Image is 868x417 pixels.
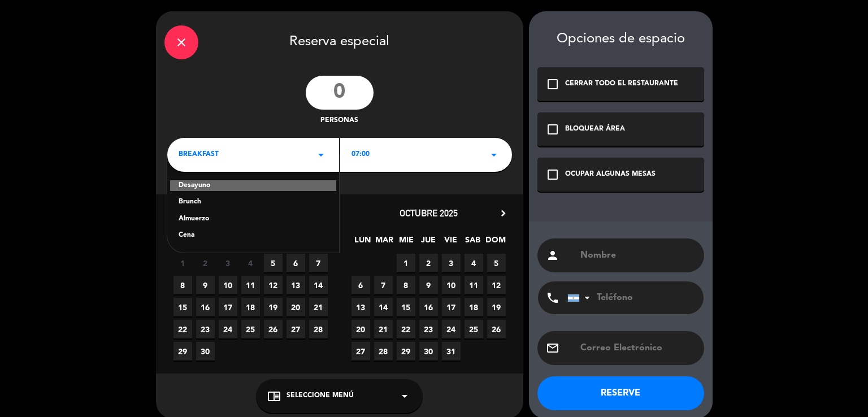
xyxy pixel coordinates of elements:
span: 10 [219,276,237,294]
span: 31 [442,342,461,360]
span: 26 [487,320,506,338]
i: person [546,249,559,262]
span: LUN [353,233,372,252]
span: 9 [419,276,438,294]
span: 28 [374,342,393,360]
span: SAB [463,233,482,252]
span: 5 [264,254,283,272]
span: octubre 2025 [400,207,458,219]
i: email [546,341,559,355]
span: 22 [397,320,415,338]
span: 21 [374,320,393,338]
span: 13 [287,276,305,294]
span: 22 [173,320,192,338]
input: Teléfono [567,281,692,314]
span: 1 [397,254,415,272]
span: 27 [287,320,305,338]
span: 19 [264,298,283,316]
span: 10 [442,276,461,294]
span: 11 [465,276,483,294]
span: 17 [442,298,461,316]
span: 18 [465,298,483,316]
span: 14 [309,276,328,294]
span: 15 [173,298,192,316]
span: 1 [173,254,192,272]
span: 21 [309,298,328,316]
i: check_box_outline_blank [546,168,559,181]
span: 3 [442,254,461,272]
span: 8 [397,276,415,294]
div: Almuerzo [179,214,328,225]
span: MAR [375,233,394,252]
span: 6 [351,276,370,294]
i: chrome_reader_mode [267,389,281,403]
span: 17 [219,298,237,316]
input: Nombre [579,247,696,263]
span: 19 [487,298,506,316]
span: 26 [264,320,283,338]
span: 15 [397,298,415,316]
span: 12 [487,276,506,294]
span: 18 [241,298,260,316]
div: Desayuno [170,180,336,192]
span: 30 [419,342,438,360]
span: 20 [287,298,305,316]
i: arrow_drop_down [314,148,328,162]
span: MIE [397,233,416,252]
span: personas [320,115,358,127]
div: Brunch [179,197,328,208]
div: Cena [179,230,328,241]
span: BREAKFAST [179,149,219,160]
span: 25 [241,320,260,338]
span: 5 [487,254,506,272]
div: Opciones de espacio [537,31,704,47]
i: arrow_drop_down [487,148,501,162]
span: 16 [196,298,215,316]
span: 28 [309,320,328,338]
input: 0 [306,76,374,110]
i: phone [546,291,559,305]
span: 30 [196,342,215,360]
i: check_box_outline_blank [546,123,559,136]
div: OCUPAR ALGUNAS MESAS [565,169,656,180]
span: 8 [173,276,192,294]
span: 25 [465,320,483,338]
span: Seleccione Menú [287,390,354,402]
div: BLOQUEAR ÁREA [565,124,625,135]
span: 9 [196,276,215,294]
span: 12 [264,276,283,294]
span: 3 [219,254,237,272]
i: check_box_outline_blank [546,77,559,91]
span: 6 [287,254,305,272]
span: 16 [419,298,438,316]
span: 7 [309,254,328,272]
i: close [175,36,188,49]
span: 13 [351,298,370,316]
span: 23 [419,320,438,338]
div: Argentina: +54 [568,282,594,314]
span: 20 [351,320,370,338]
span: 29 [173,342,192,360]
span: 14 [374,298,393,316]
i: arrow_drop_down [398,389,411,403]
span: 07:00 [351,149,370,160]
span: 24 [442,320,461,338]
div: Reserva especial [156,11,523,70]
span: DOM [485,233,504,252]
button: RESERVE [537,376,704,410]
span: VIE [441,233,460,252]
input: Correo Electrónico [579,340,696,356]
span: 2 [196,254,215,272]
span: 7 [374,276,393,294]
i: chevron_right [497,207,509,219]
span: 4 [241,254,260,272]
span: 4 [465,254,483,272]
span: 24 [219,320,237,338]
span: 11 [241,276,260,294]
span: 2 [419,254,438,272]
div: CERRAR TODO EL RESTAURANTE [565,79,678,90]
span: 29 [397,342,415,360]
span: JUE [419,233,438,252]
span: 27 [351,342,370,360]
span: 23 [196,320,215,338]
